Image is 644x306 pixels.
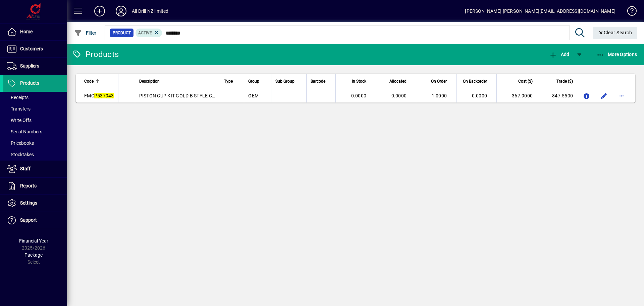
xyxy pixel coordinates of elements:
[139,78,160,85] span: Description
[110,5,132,17] button: Profile
[616,90,627,101] button: More options
[3,149,67,160] a: Stocktakes
[7,95,29,100] span: Receipts
[3,178,67,194] a: Reports
[19,238,48,244] span: Financial Year
[432,93,447,98] span: 1.0000
[472,93,487,98] span: 0.0000
[72,49,119,60] div: Products
[3,115,67,126] a: Write Offs
[139,93,299,98] span: PISTON CUP KIT GOLD B STYLE CUP L0618HV/L0618COMP/L0918HDHV
[20,217,37,223] span: Support
[3,212,67,229] a: Support
[24,252,43,258] span: Package
[463,78,487,85] span: On Backorder
[3,161,67,177] a: Staff
[391,93,407,98] span: 0.0000
[224,78,233,85] span: Type
[20,80,39,86] span: Products
[20,46,43,51] span: Customers
[132,6,169,16] div: All Drill NZ limited
[20,63,39,69] span: Suppliers
[3,41,67,57] a: Customers
[136,29,162,37] mat-chip: Activation Status: Active
[3,58,67,75] a: Suppliers
[84,78,94,85] span: Code
[74,30,97,36] span: Filter
[89,5,110,17] button: Add
[7,140,34,146] span: Pricebooks
[598,30,632,35] span: Clear Search
[593,27,638,39] button: Clear
[72,27,98,39] button: Filter
[138,31,152,35] span: Active
[94,93,114,98] em: P537943
[556,78,573,85] span: Trade ($)
[595,48,639,60] button: More Options
[389,78,407,85] span: Allocated
[275,78,294,85] span: Sub Group
[351,93,367,98] span: 0.0000
[20,183,37,188] span: Reports
[3,92,67,103] a: Receipts
[3,24,67,40] a: Home
[311,78,325,85] span: Barcode
[20,166,31,171] span: Staff
[3,195,67,212] a: Settings
[139,78,216,85] div: Description
[7,118,32,123] span: Write Offs
[3,126,67,137] a: Serial Numbers
[465,6,615,16] div: [PERSON_NAME] [PERSON_NAME][EMAIL_ADDRESS][DOMAIN_NAME]
[248,93,259,98] span: OEM
[113,30,131,36] span: Product
[380,78,413,85] div: Allocated
[20,29,33,34] span: Home
[599,90,609,101] button: Edit
[596,52,637,57] span: More Options
[3,103,67,115] a: Transfers
[461,78,493,85] div: On Backorder
[84,93,114,98] span: FMC
[311,78,331,85] div: Barcode
[84,78,114,85] div: Code
[420,78,453,85] div: On Order
[7,152,34,157] span: Stocktakes
[547,48,571,60] button: Add
[3,137,67,149] a: Pricebooks
[431,78,447,85] span: On Order
[340,78,372,85] div: In Stock
[275,78,302,85] div: Sub Group
[518,78,533,85] span: Cost ($)
[352,78,366,85] span: In Stock
[248,78,267,85] div: Group
[20,200,37,206] span: Settings
[7,129,42,134] span: Serial Numbers
[224,78,240,85] div: Type
[248,78,259,85] span: Group
[537,89,577,102] td: 847.5500
[496,89,537,102] td: 367.9000
[622,1,636,23] a: Knowledge Base
[7,106,31,112] span: Transfers
[549,52,569,57] span: Add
